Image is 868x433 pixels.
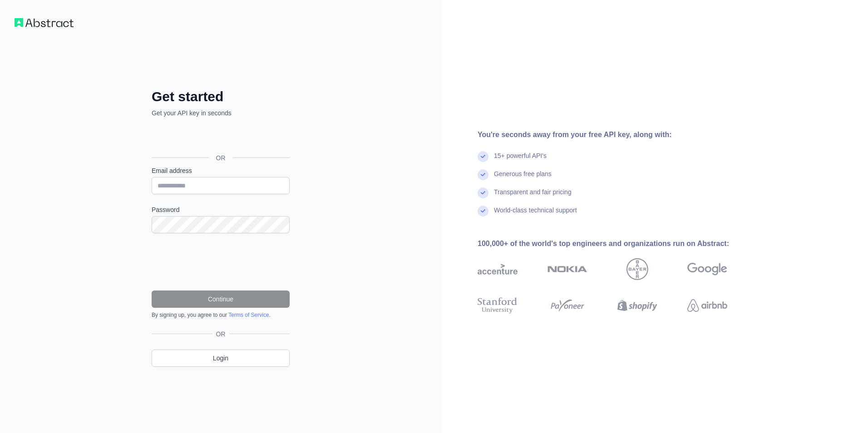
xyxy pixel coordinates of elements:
[478,258,518,280] img: accenture
[494,169,552,187] div: Generous free plans
[547,258,587,280] img: nokia
[147,128,292,148] iframe: Botão Iniciar sessão com o Google
[152,108,290,118] p: Get your API key in seconds
[494,187,572,206] div: Transparent and fair pricing
[152,311,290,319] div: By signing up, you agree to our .
[152,89,290,105] h2: Get started
[478,187,488,198] img: check mark
[152,244,290,280] iframe: reCAPTCHA
[15,18,74,27] img: Workflow
[478,206,488,216] img: check mark
[478,169,488,180] img: check mark
[687,295,727,315] img: airbnb
[152,166,290,175] label: Email address
[687,258,727,280] img: google
[152,349,290,367] a: Login
[494,206,577,224] div: World-class technical support
[209,153,233,162] span: OR
[494,151,547,169] div: 15+ powerful API's
[228,312,269,318] a: Terms of Service
[478,295,518,315] img: stanford university
[617,295,657,315] img: shopify
[626,258,648,280] img: bayer
[478,151,488,162] img: check mark
[478,129,756,140] div: You're seconds away from your free API key, along with:
[478,238,756,249] div: 100,000+ of the world's top engineers and organizations run on Abstract:
[152,205,290,214] label: Password
[547,295,587,315] img: payoneer
[152,290,290,308] button: Continue
[212,330,229,339] span: OR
